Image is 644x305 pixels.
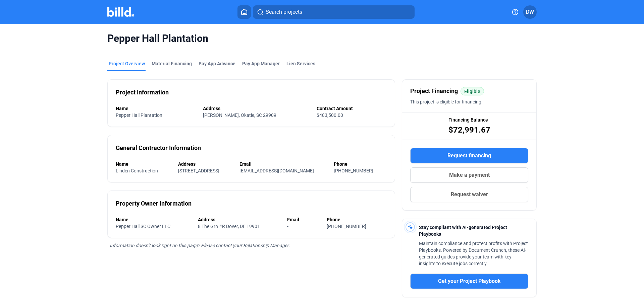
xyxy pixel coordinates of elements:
div: Lien Services [286,60,315,67]
span: Linden Construction [116,168,158,173]
span: $72,991.67 [448,125,490,135]
span: Information doesn’t look right on this page? Please contact your Relationship Manager. [110,243,290,248]
span: Search projects [266,8,302,16]
span: Stay compliant with AI-generated Project Playbooks [419,225,507,237]
div: Phone [334,161,387,167]
div: Address [203,105,310,112]
div: Project Information [116,88,169,97]
span: Request waiver [451,190,488,199]
div: Name [116,161,171,167]
div: Contract Amount [317,105,387,112]
div: Project Overview [109,60,145,67]
span: [STREET_ADDRESS] [178,168,219,173]
div: Pay App Advance [199,60,235,67]
span: Request financing [447,152,491,160]
div: Name [116,105,196,112]
span: [PHONE_NUMBER] [334,168,373,173]
span: Maintain compliance and protect profits with Project Playbooks. Powered by Document Crunch, these... [419,241,528,266]
span: 8 The Grn #R Dover, DE 19901 [198,224,260,229]
span: [PHONE_NUMBER] [327,224,366,229]
div: General Contractor Information [116,143,201,153]
span: Pepper Hall Plantation [107,32,537,45]
span: [EMAIL_ADDRESS][DOMAIN_NAME] [239,168,314,173]
span: DW [526,8,534,16]
span: Pay App Manager [242,60,280,67]
div: Address [178,161,233,167]
span: Financing Balance [448,117,488,123]
div: Property Owner Information [116,199,192,208]
div: Name [116,216,191,223]
span: [PERSON_NAME], Okatie, SC 29909 [203,112,276,118]
span: This project is eligible for financing. [410,99,483,104]
div: Address [198,216,281,223]
span: Pepper Hall SC Owner LLC [116,224,170,229]
span: Make a payment [449,171,490,179]
span: Get your Project Playbook [438,277,501,285]
span: Pepper Hall Plantation [116,112,162,118]
span: Project Financing [410,86,458,96]
div: Email [239,161,327,167]
span: - [287,224,288,229]
img: Billd Company Logo [107,7,134,17]
div: Phone [327,216,387,223]
mat-chip: Eligible [461,87,484,95]
div: Email [287,216,320,223]
div: Material Financing [152,60,192,67]
span: $483,500.00 [317,112,343,118]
